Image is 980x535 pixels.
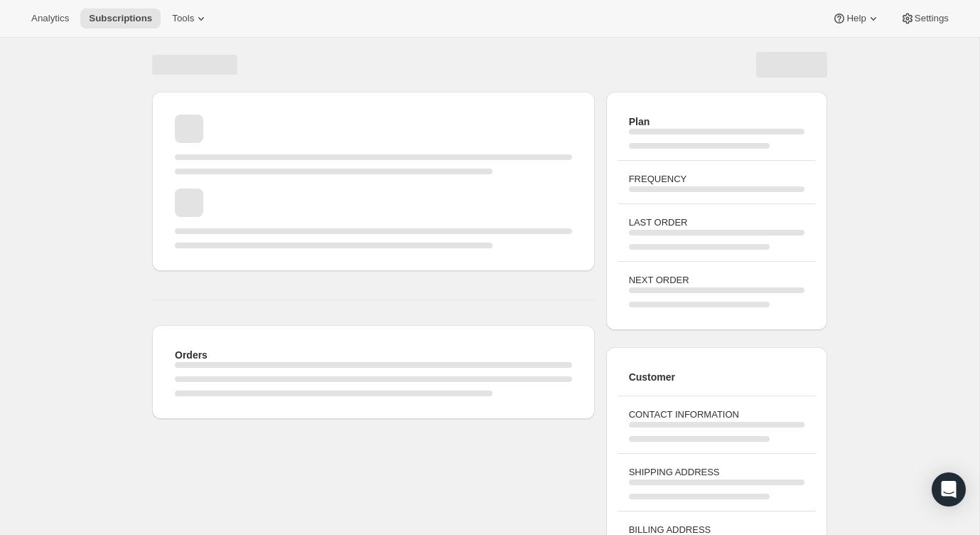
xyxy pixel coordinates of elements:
h2: Customer [629,370,804,384]
span: Help [846,13,866,24]
h3: NEXT ORDER [629,273,804,287]
h3: SHIPPING ADDRESS [629,465,804,480]
button: Tools [163,9,217,28]
span: Subscriptions [89,13,152,24]
span: Analytics [31,13,69,24]
h3: CONTACT INFORMATION [629,408,804,422]
h2: Plan [629,115,804,129]
h2: Orders [175,348,572,362]
span: Settings [915,13,949,24]
h3: FREQUENCY [629,172,804,186]
span: Tools [172,13,194,24]
h3: LAST ORDER [629,216,804,230]
button: Subscriptions [80,9,161,28]
button: Analytics [23,9,77,28]
div: Open Intercom Messenger [932,472,966,507]
button: Settings [892,9,957,28]
button: Help [824,9,888,28]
